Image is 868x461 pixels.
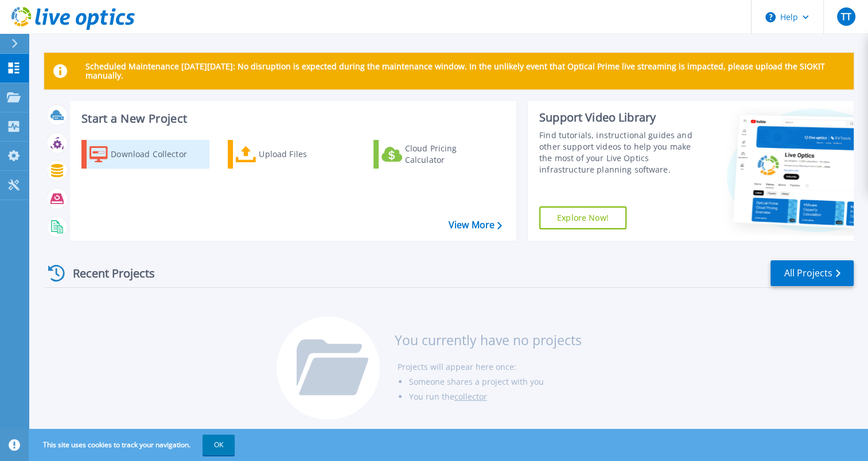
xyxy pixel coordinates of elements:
[81,140,209,169] a: Download Collector
[44,259,170,287] div: Recent Projects
[259,143,351,166] div: Upload Files
[81,112,501,125] h3: Start a New Project
[405,143,497,166] div: Cloud Pricing Calculator
[408,389,581,404] li: You run the
[397,360,581,374] li: Projects will appear here once:
[539,130,703,175] div: Find tutorials, instructional guides and other support videos to help you make the most of your L...
[203,435,235,455] button: OK
[408,374,581,389] li: Someone shares a project with you
[111,143,203,166] div: Download Collector
[454,391,486,402] a: collector
[373,140,501,169] a: Cloud Pricing Calculator
[539,206,626,229] a: Explore Now!
[539,110,703,125] div: Support Video Library
[85,62,844,80] p: Scheduled Maintenance [DATE][DATE]: No disruption is expected during the maintenance window. In t...
[32,435,235,455] span: This site uses cookies to track your navigation.
[394,334,581,346] h3: You currently have no projects
[449,220,502,230] a: View More
[228,140,356,169] a: Upload Files
[840,12,851,21] span: TT
[770,260,854,286] a: All Projects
